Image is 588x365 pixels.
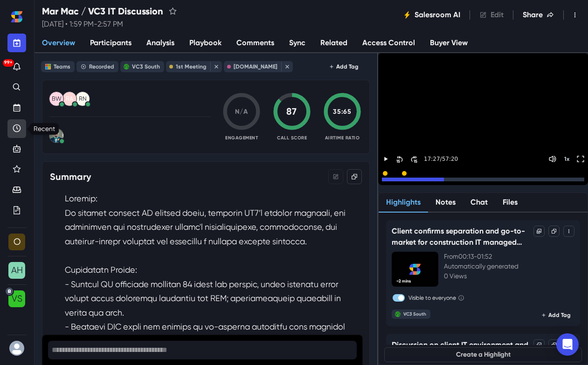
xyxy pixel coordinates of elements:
[396,159,400,164] div: 15
[548,339,560,351] button: Copy Link
[472,6,511,24] button: Edit
[380,153,391,165] button: Play
[7,78,26,97] a: Search
[189,37,221,48] span: Playbook
[561,153,572,165] button: Change speed
[556,333,579,356] div: Open Intercom Messenger
[392,226,530,248] p: Client confirms separation and go-to-market for construction IT managed services
[495,193,525,213] button: Files
[538,310,574,321] button: Add Tag
[49,129,63,143] img: Jermaine Wine
[11,266,23,275] div: AE HQ
[7,58,26,76] button: Notifications
[281,62,291,71] button: close
[428,193,463,213] button: Notes
[79,96,87,102] div: read.ai meeting notes
[272,104,311,118] div: 87
[566,6,584,24] button: Toggle Menu
[392,252,438,287] img: Highlight Thumbnail
[326,61,362,72] button: Add Tag
[394,153,405,165] button: Skip Back 30 Seconds
[8,290,25,307] div: VC3 South
[396,6,468,24] button: Salesroom AI
[4,61,13,65] p: 99+
[66,96,73,102] div: Ridge Allen
[408,153,419,165] button: Skip Forward 30 Seconds
[403,311,426,317] div: VC3 South
[14,237,21,246] div: Organization
[12,294,22,303] div: VC3 South
[7,140,26,158] a: Bots
[146,37,174,48] span: Analysis
[392,339,530,362] p: Discussion on client IT environment and growth mindset with remote work challenges
[422,155,458,163] p: 17:27 / 57:20
[408,294,456,302] label: Visible to everyone
[7,34,26,52] button: New meeting
[575,153,586,165] button: Toggle FullScreen
[313,34,355,53] a: Related
[384,347,582,362] button: Create a Highlight
[7,7,26,26] a: Home
[132,63,160,70] div: VC3 South
[42,37,75,48] span: Overview
[7,119,26,138] a: Recent
[547,153,558,165] button: Mute
[463,193,495,213] button: Chat
[167,6,178,17] button: favorite this meeting
[533,226,545,237] button: Options
[444,262,574,271] p: Automatically generated
[533,339,545,351] button: Options
[355,34,422,53] a: Access Control
[444,252,574,262] p: From 00:13 - 01:52
[379,193,428,213] button: Highlights
[124,64,129,69] div: VC3 South
[50,171,91,182] h3: Summary
[42,19,178,30] p: [DATE] • 1:59 PM - 2:57 PM
[7,201,26,220] a: Your Plans
[8,234,25,250] div: Organization
[323,107,362,117] div: 35:65
[210,62,220,71] button: close
[430,37,468,48] span: Buyer View
[395,312,401,317] div: VC3 South
[235,108,248,116] span: N/A
[277,135,307,142] p: Call Score
[563,226,574,237] button: Toggle Menu
[7,160,26,179] a: Favorites
[42,6,163,17] h2: Mar Mac / VC3 IT Discussion
[234,63,277,70] div: [DOMAIN_NAME]
[325,135,360,142] p: Airtime Ratio
[564,156,569,162] p: 1 x
[7,181,26,200] a: Waiting Room
[444,271,574,281] p: 0 Views
[548,226,560,237] button: Copy Link
[8,262,25,279] div: AE HQ
[347,169,362,184] button: Copy Summary
[393,277,415,286] span: ~2 mins
[7,339,27,358] button: User menu
[89,63,114,70] div: Recorded
[90,37,131,48] span: Participants
[52,96,62,102] div: Bobby Weir
[515,6,561,24] button: Share
[54,63,70,70] div: Teams
[176,63,207,70] div: 1st Meeting
[328,169,343,184] button: Edit
[229,34,282,53] a: Comments
[282,34,313,53] a: Sync
[7,99,26,117] a: Upcoming
[414,159,417,164] div: 15
[225,135,258,142] p: Engagement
